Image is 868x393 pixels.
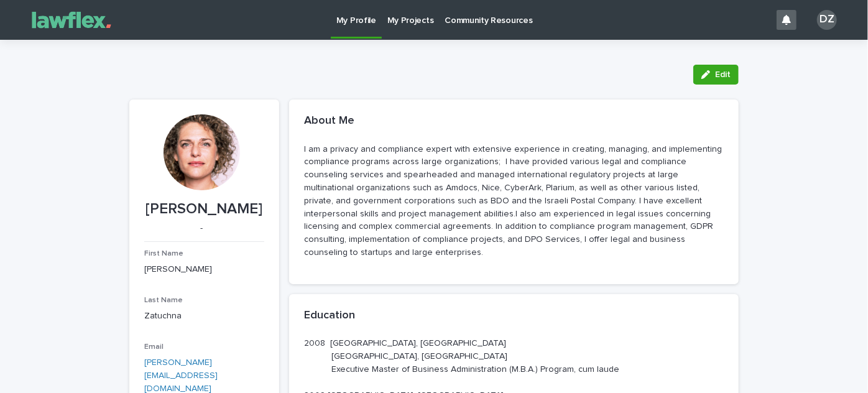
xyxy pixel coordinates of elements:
[144,310,264,323] p: Zatuchna
[304,114,354,128] h2: About Me
[144,297,183,304] span: Last Name
[144,263,264,276] p: [PERSON_NAME]
[144,343,164,351] span: Email
[817,10,837,30] div: DZ
[304,309,355,323] h2: Education
[693,65,739,85] button: Edit
[144,200,264,218] p: [PERSON_NAME]
[144,358,218,393] a: [PERSON_NAME][EMAIL_ADDRESS][DOMAIN_NAME]
[715,70,731,79] span: Edit
[25,7,118,32] img: Gnvw4qrBSHOAfo8VMhG6
[144,250,183,257] span: First Name
[304,143,724,259] p: I am a privacy and compliance expert with extensive experience in creating, managing, and impleme...
[144,223,259,234] p: -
